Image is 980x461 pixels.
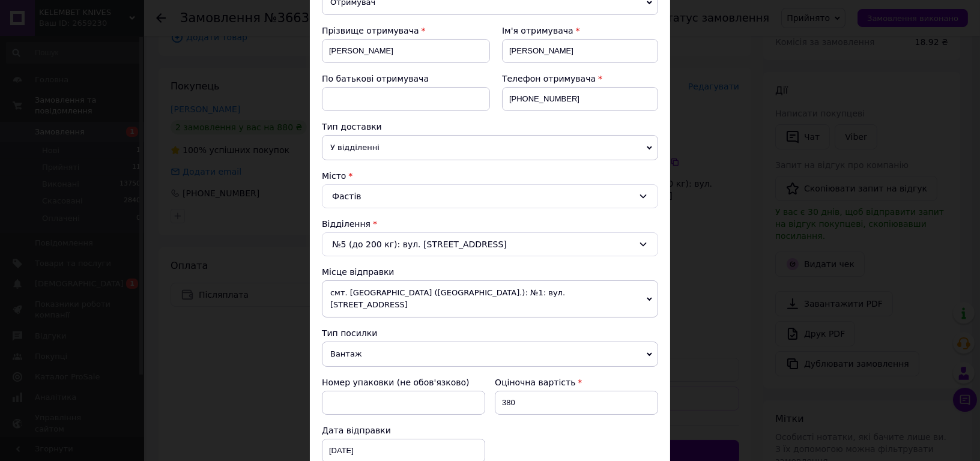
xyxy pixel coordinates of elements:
input: +380 [502,87,658,111]
span: Телефон отримувача [502,74,596,83]
span: Місце відправки [322,267,395,277]
span: У відділенні [322,135,658,160]
div: Оціночна вартість [495,376,658,388]
span: Тип доставки [322,122,382,131]
span: По батькові отримувача [322,74,429,83]
div: Номер упаковки (не обов'язково) [322,376,485,388]
span: Ім'я отримувача [502,26,573,35]
div: Дата відправки [322,424,485,436]
span: Прізвище отримувача [322,26,419,35]
span: смт. [GEOGRAPHIC_DATA] ([GEOGRAPHIC_DATA].): №1: вул. [STREET_ADDRESS] [322,280,658,318]
div: Фастів [322,184,658,208]
div: Відділення [322,218,658,230]
div: Місто [322,170,658,182]
span: Тип посилки [322,328,377,338]
span: Вантаж [322,342,658,367]
div: №5 (до 200 кг): вул. [STREET_ADDRESS] [322,232,658,256]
